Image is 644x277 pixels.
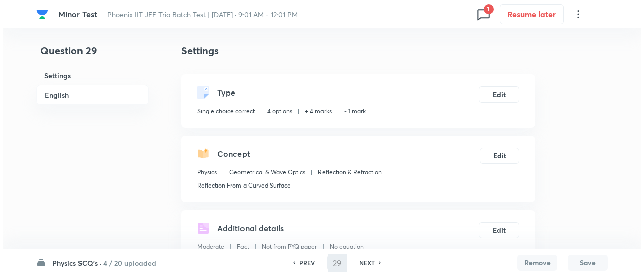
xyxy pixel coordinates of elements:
[565,255,605,271] button: Save
[357,258,372,267] h6: NEXT
[195,168,214,177] p: Physics
[34,43,146,66] h4: Question 29
[265,107,290,116] p: 4 options
[327,242,361,251] p: No equation
[481,4,491,14] span: 1
[302,107,329,116] p: + 4 marks
[259,242,314,251] p: Not from PYQ paper
[34,85,146,105] h6: English
[195,222,207,234] img: questionDetails.svg
[215,86,233,99] h5: Type
[195,242,222,251] p: Moderate
[515,255,555,271] button: Remove
[105,10,295,19] span: Phoenix IIT JEE Trio Batch Test | [DATE] · 9:01 AM - 12:01 PM
[476,222,517,238] button: Edit
[497,4,561,24] button: Resume later
[195,107,252,116] p: Single choice correct
[215,222,281,234] h5: Additional details
[215,148,248,160] h5: Concept
[477,148,517,164] button: Edit
[297,258,312,267] h6: PREV
[234,242,247,251] p: Fact
[315,168,379,177] p: Reflection & Refraction
[34,8,48,20] a: Company Logo
[227,168,303,177] p: Geometrical & Wave Optics
[476,86,517,103] button: Edit
[195,181,288,190] p: Reflection From a Curved Surface
[101,258,154,268] h6: 4 / 20 uploaded
[34,66,146,85] h6: Settings
[56,9,95,19] span: Minor Test
[179,43,533,58] h4: Settings
[34,8,46,20] img: Company Logo
[342,107,363,116] p: - 1 mark
[195,86,207,99] img: questionType.svg
[195,148,207,160] img: questionConcept.svg
[50,258,99,268] h6: Physics SCQ's ·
